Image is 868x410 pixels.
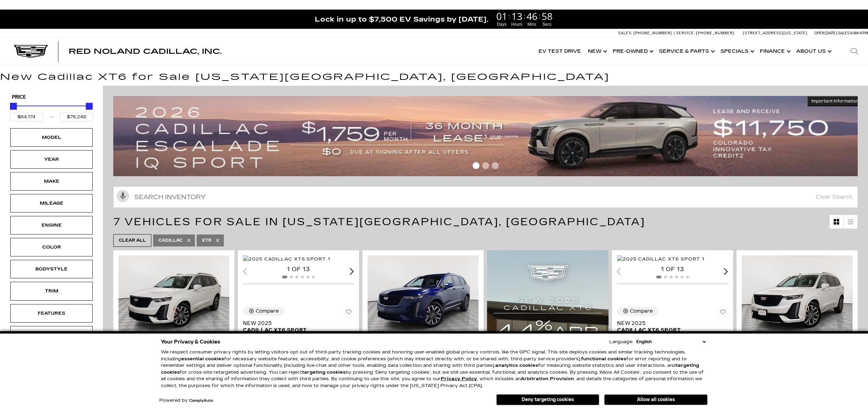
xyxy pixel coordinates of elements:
div: MakeMake [10,172,93,191]
div: 1 / 2 [742,255,854,339]
a: Sales: [PHONE_NUMBER] [618,31,674,35]
input: Search Inventory [113,186,858,208]
div: Minimum Price [10,103,17,110]
div: Make [34,178,69,185]
span: Mins [525,21,539,27]
div: Trim [34,287,69,295]
a: Red Noland Cadillac, Inc. [69,48,222,55]
div: Bodystyle [34,265,69,273]
span: : [539,11,541,21]
a: Service: [PHONE_NUMBER] [674,31,736,35]
button: Save Vehicle [718,307,728,320]
div: Powered by [159,398,213,403]
span: 13 [510,11,523,21]
span: 7 Vehicles for Sale in [US_STATE][GEOGRAPHIC_DATA], [GEOGRAPHIC_DATA] [113,216,645,228]
span: : [523,11,525,21]
span: Go to slide 3 [492,162,499,169]
button: Allow all cookies [604,395,707,405]
div: YearYear [10,150,93,169]
div: Color [34,243,69,251]
a: Privacy Policy [441,376,477,382]
button: Important Information [807,96,863,106]
div: Next slide [350,268,354,275]
div: MileageMileage [10,194,93,213]
strong: targeting cookies [161,363,699,375]
div: TrimTrim [10,282,93,300]
div: BodystyleBodystyle [10,260,93,278]
span: Secs [541,21,554,27]
a: EV Test Drive [535,38,585,65]
img: 2024 Cadillac XT6 Sport 1 [368,255,479,339]
div: 1 / 2 [118,255,230,339]
span: Service: [676,31,695,35]
div: 1 of 13 [617,266,728,273]
div: ModelModel [10,128,93,147]
div: Engine [34,221,69,229]
span: Sales: [618,31,633,35]
span: 01 [495,11,508,21]
a: Specials [717,38,756,65]
button: Deny targeting cookies [496,394,599,405]
img: 2509-September-FOM-Escalade-IQ-Lease9 [113,96,863,176]
a: Service & Parts [656,38,717,65]
span: Cadillac [158,236,183,245]
input: Minimum [10,112,43,121]
img: 2025 Cadillac XT6 Sport 1 [742,255,854,339]
div: 1 / 2 [243,255,355,263]
input: Maximum [60,112,93,121]
div: Price [10,100,93,121]
a: New [585,38,609,65]
span: Hours [510,21,523,27]
div: Compare [256,308,279,314]
button: Save Vehicle [344,307,354,320]
div: Maximum Price [86,103,93,110]
span: Clear All [119,236,146,245]
a: New 2025Cadillac XT6 Sport [617,320,728,334]
img: 2025 Cadillac XT6 Sport 1 [118,255,230,339]
span: Lock in up to $7,500 EV Savings by [DATE]. [315,15,488,24]
span: 46 [525,11,539,21]
span: Go to slide 2 [482,162,489,169]
div: 1 of 13 [243,266,354,273]
strong: targeting cookies [302,370,346,375]
div: Year [34,156,69,163]
a: ComplyAuto [189,399,213,403]
span: Sales: [838,31,850,35]
a: Close [856,13,865,21]
div: FueltypeFueltype [10,326,93,345]
div: 1 / 2 [617,255,729,263]
div: Features [34,310,69,317]
span: [PHONE_NUMBER] [696,31,734,35]
span: Go to slide 1 [473,162,479,169]
span: New 2025 [243,320,349,327]
span: : [508,11,510,21]
strong: essential cookies [181,356,224,362]
div: Compare [630,308,653,314]
a: About Us [793,38,834,65]
strong: functional cookies [581,356,626,362]
strong: Arbitration Provision [521,376,574,382]
div: Language: [609,340,633,344]
span: XT6 [202,236,211,245]
button: Compare Vehicle [617,307,658,316]
span: Cadillac XT6 Sport [243,327,349,334]
strong: analytics cookies [495,363,538,368]
span: Days [495,21,508,27]
div: 1 / 2 [368,255,479,339]
svg: Click to toggle on voice search [117,190,129,202]
img: Cadillac Dark Logo with Cadillac White Text [14,45,48,58]
a: [STREET_ADDRESS][US_STATE] [743,31,808,35]
img: 2025 Cadillac XT6 Sport 1 [243,255,330,263]
span: Your Privacy & Cookies [161,337,220,347]
p: We respect consumer privacy rights by letting visitors opt out of third-party tracking cookies an... [161,349,707,389]
span: 9 AM-6 PM [850,31,868,35]
span: Cadillac XT6 Sport [617,327,723,334]
select: Language Select [635,338,707,345]
a: New 2025Cadillac XT6 Sport [243,320,354,334]
span: Red Noland Cadillac, Inc. [69,47,222,56]
div: ColorColor [10,238,93,256]
button: Compare Vehicle [243,307,284,316]
a: Pre-Owned [609,38,656,65]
